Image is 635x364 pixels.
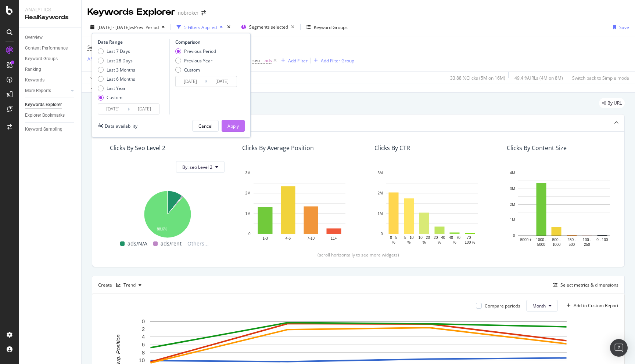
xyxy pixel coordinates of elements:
[584,243,590,247] text: 250
[467,236,473,240] text: 70 -
[378,212,383,216] text: 1M
[513,234,515,238] text: 0
[87,6,175,18] div: Keywords Explorer
[87,21,168,33] button: [DATE] - [DATE]vsPrev. Period
[175,39,239,45] div: Comparison
[101,252,616,258] div: (scroll horizontally to see more widgets)
[419,236,430,240] text: 10 - 20
[130,104,159,114] input: End Date
[98,94,135,101] div: Custom
[572,75,629,81] div: Switch back to Simple mode
[374,144,410,152] div: Clicks By CTR
[438,240,441,244] text: %
[87,56,97,62] div: AND
[510,218,515,222] text: 1M
[568,243,575,247] text: 500
[113,279,144,291] button: Trend
[381,232,383,236] text: 0
[564,300,618,312] button: Add to Custom Report
[25,76,44,84] div: Keywords
[184,24,217,30] div: 5 Filters Applied
[25,125,62,133] div: Keyword Sampling
[245,212,251,216] text: 1M
[142,326,145,332] text: 2
[331,236,337,240] text: 11+
[569,72,629,84] button: Switch back to Simple mode
[178,9,198,17] div: nobroker
[184,67,200,73] div: Custom
[87,55,97,62] button: AND
[583,238,591,242] text: 100 -
[174,21,226,33] button: 5 Filters Applied
[110,187,225,239] div: A chart.
[184,48,216,54] div: Previous Period
[392,240,395,244] text: %
[536,238,546,242] text: 1000 -
[507,169,621,248] svg: A chart.
[25,87,69,95] a: More Reports
[434,236,445,240] text: 20 - 40
[249,24,288,30] span: Segments selected
[192,120,219,132] button: Cancel
[25,112,65,119] div: Explorer Bookmarks
[248,232,251,236] text: 0
[265,55,272,66] span: ads
[226,23,232,31] div: times
[245,171,251,175] text: 3M
[107,85,126,91] div: Last Year
[321,58,354,64] div: Add Filter Group
[610,339,628,357] div: Open Intercom Messenger
[450,75,505,81] div: 33.88 % Clicks ( 5M on 16M )
[184,58,212,64] div: Previous Year
[311,56,354,65] button: Add Filter Group
[550,281,618,290] button: Select metrics & dimensions
[25,13,75,22] div: RealKeywords
[262,236,268,240] text: 1-3
[567,238,576,242] text: 250 -
[510,187,515,191] text: 3M
[453,240,456,244] text: %
[128,239,147,248] span: ads/N/A
[105,123,137,129] div: Data availability
[374,169,489,246] svg: A chart.
[222,120,245,132] button: Apply
[98,67,135,73] div: Last 3 Months
[161,239,182,248] span: ads/rent
[407,240,410,244] text: %
[514,75,563,81] div: 49.4 % URLs ( 4M on 8M )
[307,236,315,240] text: 7-10
[304,21,351,33] button: Keyword Groups
[242,169,357,246] svg: A chart.
[449,236,461,240] text: 40 - 70
[97,24,130,30] span: [DATE] - [DATE]
[25,44,76,52] a: Content Performance
[98,85,135,91] div: Last Year
[552,238,561,242] text: 500 -
[485,303,520,309] div: Compare periods
[25,76,76,84] a: Keywords
[25,55,58,63] div: Keyword Groups
[107,48,130,54] div: Last 7 Days
[25,66,41,73] div: Ranking
[176,161,225,173] button: By: seo Level 2
[176,76,205,87] input: Start Date
[175,48,216,54] div: Previous Period
[378,171,383,175] text: 3M
[107,67,135,73] div: Last 3 Months
[98,48,135,54] div: Last 7 Days
[142,349,145,356] text: 8
[98,58,135,64] div: Last 28 Days
[552,243,561,247] text: 1000
[25,125,76,133] a: Keyword Sampling
[142,342,145,348] text: 6
[227,123,239,129] div: Apply
[252,57,260,63] span: seo
[560,282,618,288] div: Select metrics & dimensions
[25,55,76,63] a: Keyword Groups
[610,21,629,33] button: Save
[510,171,515,175] text: 4M
[607,101,622,105] span: By URL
